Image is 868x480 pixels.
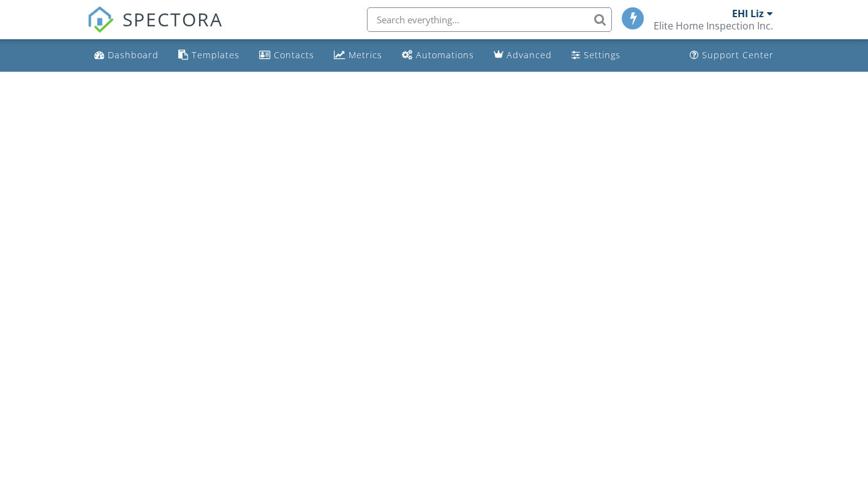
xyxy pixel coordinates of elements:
a: Automations (Basic) [397,44,479,67]
img: The Best Home Inspection Software - Spectora [87,6,114,33]
a: Dashboard [89,44,164,67]
a: Contacts [254,44,319,67]
a: SPECTORA [87,17,223,42]
div: Elite Home Inspection Inc. [654,20,773,32]
input: Search everything... [367,7,612,32]
a: Settings [567,44,625,67]
div: Templates [192,49,240,61]
div: Settings [584,49,621,61]
div: Support Center [702,49,774,61]
div: Contacts [274,49,314,61]
div: Advanced [507,49,552,61]
a: Advanced [489,44,557,67]
div: Automations [416,49,474,61]
div: EHI Liz [732,7,764,20]
span: SPECTORA [123,6,223,32]
a: Support Center [685,44,779,67]
div: Metrics [349,49,382,61]
div: Dashboard [108,49,159,61]
a: Templates [173,44,244,67]
a: Metrics [329,44,387,67]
